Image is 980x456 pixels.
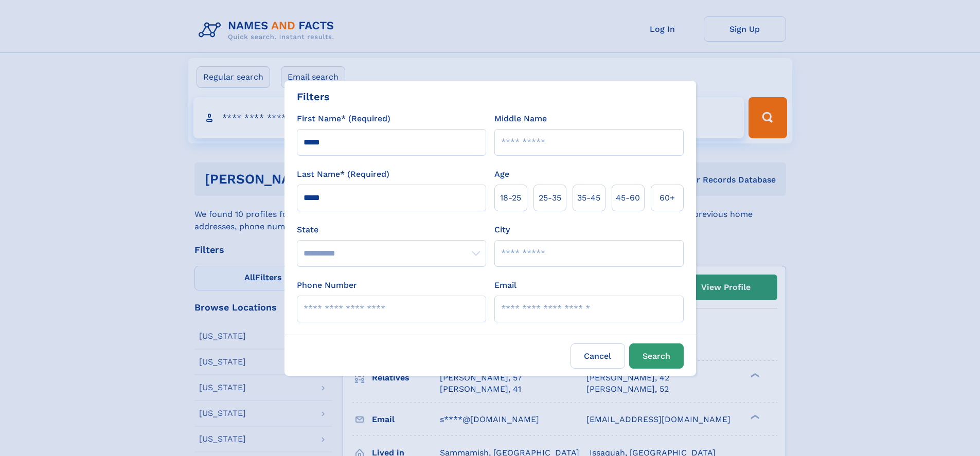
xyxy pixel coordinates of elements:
label: Middle Name [494,113,547,125]
label: Last Name* (Required) [297,168,389,180]
label: State [297,224,486,236]
span: 25‑35 [539,192,561,204]
label: Email [494,279,516,291]
span: 35‑45 [577,192,600,204]
span: 45‑60 [616,192,640,204]
span: 60+ [660,192,675,204]
div: Filters [297,89,330,104]
label: Phone Number [297,279,357,291]
label: Age [494,168,509,180]
button: Search [629,343,684,369]
label: Cancel [571,343,625,369]
label: City [494,224,510,236]
label: First Name* (Required) [297,113,390,125]
span: 18‑25 [500,192,521,204]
